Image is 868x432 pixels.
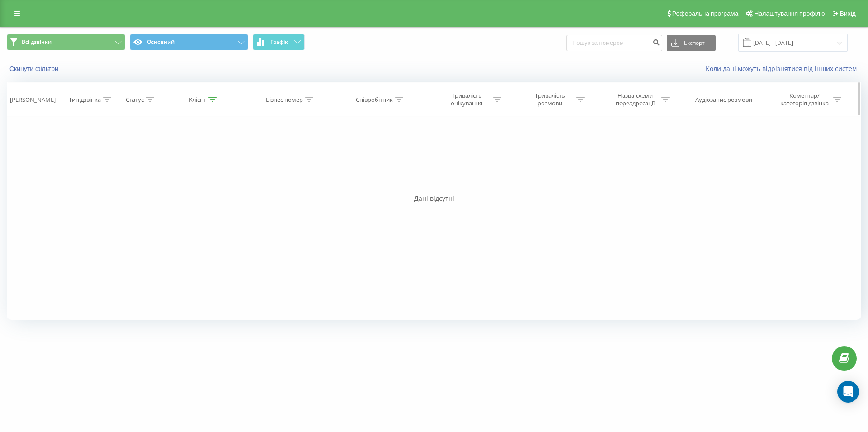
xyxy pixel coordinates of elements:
[695,96,752,104] div: Аудіозапис розмови
[837,381,859,403] div: Open Intercom Messenger
[356,96,393,104] div: Співробітник
[667,35,716,51] button: Експорт
[253,34,305,50] button: Графік
[840,10,856,17] span: Вихід
[526,92,574,107] div: Тривалість розмови
[126,96,144,104] div: Статус
[7,65,63,73] button: Скинути фільтри
[7,194,861,203] div: Дані відсутні
[266,96,303,104] div: Бізнес номер
[443,92,491,107] div: Тривалість очікування
[7,34,125,50] button: Всі дзвінки
[22,38,52,46] span: Всі дзвінки
[130,34,248,50] button: Основний
[778,92,831,107] div: Коментар/категорія дзвінка
[611,92,659,107] div: Назва схеми переадресації
[189,96,206,104] div: Клієнт
[706,64,861,73] a: Коли дані можуть відрізнятися вiд інших систем
[754,10,825,17] span: Налаштування профілю
[69,96,101,104] div: Тип дзвінка
[672,10,739,17] span: Реферальна програма
[10,96,56,104] div: [PERSON_NAME]
[566,35,662,51] input: Пошук за номером
[270,39,288,45] span: Графік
